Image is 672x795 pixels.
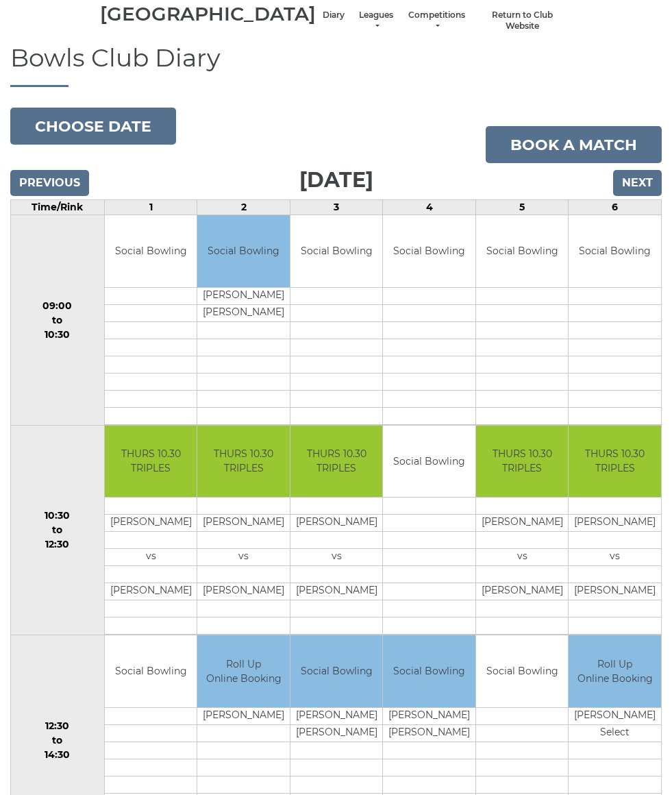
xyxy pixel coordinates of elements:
td: [PERSON_NAME] [476,583,569,600]
td: [PERSON_NAME] [290,515,383,532]
td: vs [569,549,661,566]
td: vs [290,549,383,566]
td: 6 [569,200,662,215]
button: Choose date [10,108,176,145]
td: [PERSON_NAME] [290,583,383,600]
td: Social Bowling [383,426,475,498]
td: Social Bowling [383,215,475,287]
td: Social Bowling [290,635,383,707]
td: [PERSON_NAME] [569,515,661,532]
td: [PERSON_NAME] [383,724,475,742]
td: Select [569,724,661,742]
td: THURS 10.30 TRIPLES [476,426,569,498]
td: THURS 10.30 TRIPLES [105,426,197,498]
td: Social Bowling [105,215,197,287]
td: [PERSON_NAME] [197,583,290,600]
td: Social Bowling [476,635,569,707]
td: Roll Up Online Booking [569,635,661,707]
td: THURS 10.30 TRIPLES [290,426,383,498]
td: vs [105,549,197,566]
td: 4 [383,200,476,215]
td: 10:30 to 12:30 [11,425,105,635]
td: [PERSON_NAME] [290,707,383,724]
td: Roll Up Online Booking [197,635,290,707]
td: 09:00 to 10:30 [11,215,105,426]
td: vs [476,549,569,566]
td: [PERSON_NAME] [569,707,661,724]
td: Social Bowling [476,215,569,287]
td: 2 [197,200,290,215]
td: 1 [104,200,197,215]
a: Leagues [358,10,395,32]
td: [PERSON_NAME] [476,515,569,532]
td: Social Bowling [290,215,383,287]
td: [PERSON_NAME] [197,707,290,724]
input: Previous [10,170,89,196]
a: Diary [323,10,345,21]
td: Social Bowling [383,635,475,707]
td: vs [197,549,290,566]
td: [PERSON_NAME] [569,583,661,600]
td: [PERSON_NAME] [197,287,290,304]
td: Time/Rink [11,200,105,215]
td: [PERSON_NAME] [105,515,197,532]
div: [GEOGRAPHIC_DATA] [100,3,316,25]
td: THURS 10.30 TRIPLES [569,426,661,498]
td: THURS 10.30 TRIPLES [197,426,290,498]
td: [PERSON_NAME] [197,304,290,321]
td: 5 [475,200,569,215]
a: Competitions [408,10,465,32]
a: Book a match [486,126,662,163]
td: [PERSON_NAME] [290,724,383,742]
td: [PERSON_NAME] [105,583,197,600]
td: [PERSON_NAME] [197,515,290,532]
h1: Bowls Club Diary [10,45,662,88]
td: 3 [290,200,383,215]
input: Next [613,170,662,196]
td: [PERSON_NAME] [383,707,475,724]
td: Social Bowling [569,215,661,287]
a: Return to Club Website [479,10,566,32]
td: Social Bowling [197,215,290,287]
td: Social Bowling [105,635,197,707]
